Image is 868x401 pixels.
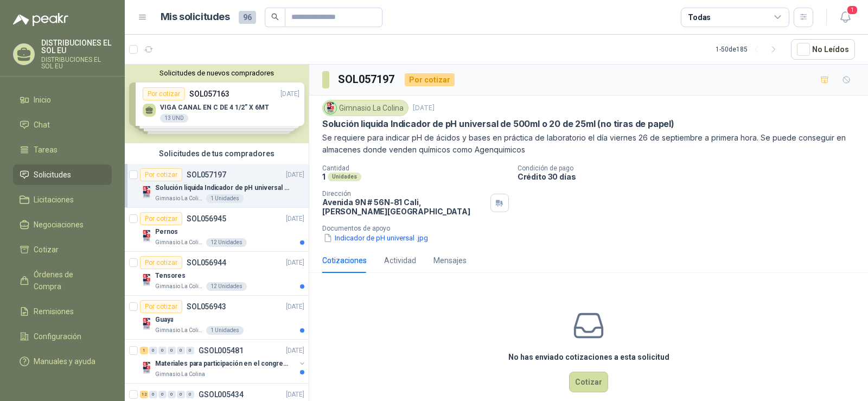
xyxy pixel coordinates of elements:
p: Pernos [155,227,178,237]
h3: No has enviado cotizaciones a esta solicitud [508,351,669,363]
a: Negociaciones [13,214,112,235]
button: No Leídos [791,39,855,60]
div: 0 [158,347,167,354]
span: Solicitudes [34,169,71,181]
div: 1 Unidades [206,194,244,203]
button: Solicitudes de nuevos compradores [129,69,304,77]
p: Gimnasio La Colina [155,370,205,379]
div: 0 [168,391,176,398]
div: 0 [177,391,185,398]
a: Por cotizarSOL057197[DATE] Company LogoSolución liquida Indicador de pH universal de 500ml o 20 d... [125,164,309,208]
a: Manuales y ayuda [13,351,112,372]
a: Por cotizarSOL056944[DATE] Company LogoTensoresGimnasio La Colina12 Unidades [125,252,309,296]
div: 0 [186,347,194,354]
div: Por cotizar [140,256,182,269]
div: 0 [168,347,176,354]
span: Cotizar [34,244,59,256]
p: Dirección [322,190,486,198]
p: DISTRIBUCIONES EL SOL EU [41,56,112,69]
p: SOL056943 [187,303,226,310]
h3: SOL057197 [338,71,396,88]
p: 1 [322,172,325,181]
p: Documentos de apoyo [322,225,864,232]
button: 1 [835,8,855,27]
span: 1 [846,5,858,15]
div: 12 [140,391,148,398]
div: Todas [688,11,711,23]
a: Por cotizarSOL056945[DATE] Company LogoPernosGimnasio La Colina12 Unidades [125,208,309,252]
div: Unidades [328,173,361,181]
span: Configuración [34,330,81,342]
img: Company Logo [140,361,153,374]
div: Solicitudes de nuevos compradoresPor cotizarSOL057163[DATE] VIGA CANAL EN C DE 4 1/2” X 6MT13 UND... [125,65,309,143]
p: [DATE] [286,390,304,400]
p: Gimnasio La Colina [155,194,204,203]
p: Se requiere para indicar pH de ácidos y bases en práctica de laboratorio el día viernes 26 de sep... [322,132,855,156]
a: Chat [13,114,112,135]
p: Condición de pago [518,164,864,172]
span: 96 [239,11,256,24]
p: [DATE] [286,214,304,224]
span: Órdenes de Compra [34,269,101,292]
p: Solución liquida Indicador de pH universal de 500ml o 20 de 25ml (no tiras de papel) [322,118,674,130]
p: [DATE] [286,170,304,180]
a: Licitaciones [13,189,112,210]
p: Gimnasio La Colina [155,326,204,335]
a: Órdenes de Compra [13,264,112,297]
p: Crédito 30 días [518,172,864,181]
div: Por cotizar [140,212,182,225]
img: Company Logo [140,230,153,243]
span: Remisiones [34,305,74,317]
p: SOL056944 [187,259,226,266]
img: Company Logo [140,186,153,199]
button: Cotizar [569,372,608,392]
a: Tareas [13,139,112,160]
div: 12 Unidades [206,238,247,247]
button: Indicador de pH universal .jpg [322,232,429,244]
div: 0 [149,347,157,354]
p: Gimnasio La Colina [155,238,204,247]
div: Por cotizar [140,168,182,181]
div: 0 [177,347,185,354]
p: Cantidad [322,164,509,172]
span: search [271,13,279,21]
div: 0 [186,391,194,398]
div: 0 [158,391,167,398]
p: Solución liquida Indicador de pH universal de 500ml o 20 de 25ml (no tiras de papel) [155,183,290,193]
img: Logo peakr [13,13,68,26]
div: 1 Unidades [206,326,244,335]
p: DISTRIBUCIONES EL SOL EU [41,39,112,54]
div: Actividad [384,254,416,266]
div: Solicitudes de tus compradores [125,143,309,164]
img: Company Logo [140,317,153,330]
p: [DATE] [286,258,304,268]
div: Gimnasio La Colina [322,100,409,116]
span: Inicio [34,94,51,106]
p: Avenida 9N # 56N-81 Cali , [PERSON_NAME][GEOGRAPHIC_DATA] [322,198,486,216]
p: [DATE] [413,103,435,113]
img: Company Logo [324,102,336,114]
span: Negociaciones [34,219,84,231]
p: Guaya [155,315,173,325]
p: SOL057197 [187,171,226,179]
div: 12 Unidades [206,282,247,291]
p: Tensores [155,271,186,281]
a: Configuración [13,326,112,347]
span: Tareas [34,144,58,156]
div: Por cotizar [140,300,182,313]
p: GSOL005434 [199,391,244,398]
div: Cotizaciones [322,254,367,266]
div: Mensajes [433,254,467,266]
a: Por cotizarSOL056943[DATE] Company LogoGuayaGimnasio La Colina1 Unidades [125,296,309,340]
p: SOL056945 [187,215,226,222]
img: Company Logo [140,273,153,287]
div: 0 [149,391,157,398]
div: 1 - 50 de 185 [716,41,782,58]
p: GSOL005481 [199,347,244,354]
span: Manuales y ayuda [34,355,95,367]
a: Remisiones [13,301,112,322]
a: 1 0 0 0 0 0 GSOL005481[DATE] Company LogoMateriales para participación en el congreso, UIGimnasio... [140,344,307,379]
div: 1 [140,347,148,354]
div: Por cotizar [405,73,455,86]
p: Gimnasio La Colina [155,282,204,291]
